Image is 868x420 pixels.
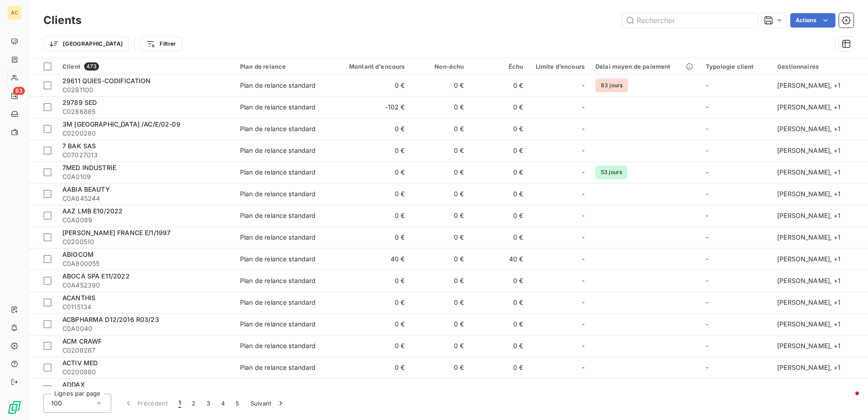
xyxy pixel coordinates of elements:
[469,118,528,140] td: 0 €
[777,233,863,242] div: [PERSON_NAME] , + 1
[62,324,229,333] span: C0A0040
[240,233,316,242] div: Plan de relance standard
[595,63,695,70] div: Délai moyen de paiement
[706,125,708,132] span: -
[777,81,863,90] div: [PERSON_NAME] , + 1
[336,63,405,70] div: Montant d'encours
[410,248,469,270] td: 0 €
[331,270,410,292] td: 0 €
[410,96,469,118] td: 0 €
[706,81,708,89] span: -
[582,124,585,133] span: -
[469,96,528,118] td: 0 €
[240,189,316,198] div: Plan de relance standard
[777,168,863,177] div: [PERSON_NAME] , + 1
[62,151,229,160] span: C07027013
[216,394,230,413] button: 4
[469,75,528,96] td: 0 €
[62,107,229,116] span: C0286885
[240,385,316,394] div: Plan de relance standard
[622,13,758,28] input: Rechercher
[582,276,585,285] span: -
[410,205,469,227] td: 0 €
[534,63,585,70] div: Limite d’encours
[706,146,708,154] span: -
[62,337,102,345] span: ACM CRAWF
[62,120,180,128] span: 3M [GEOGRAPHIC_DATA] /AC/E/02-09
[595,79,628,92] span: 83 jours
[62,216,229,225] span: C0A0089
[777,211,863,220] div: [PERSON_NAME] , + 1
[62,164,116,171] span: 7MED INDUSTRIE
[777,276,863,285] div: [PERSON_NAME] , + 1
[469,183,528,205] td: 0 €
[62,259,229,268] span: C0A800055
[706,168,708,176] span: -
[240,298,316,307] div: Plan de relance standard
[240,341,316,350] div: Plan de relance standard
[62,229,170,236] span: [PERSON_NAME] FRANCE E/1/1997
[240,103,316,112] div: Plan de relance standard
[331,378,410,400] td: 0 €
[582,168,585,177] span: -
[706,233,708,241] span: -
[410,270,469,292] td: 0 €
[186,394,201,413] button: 2
[706,212,708,219] span: -
[62,207,123,215] span: AAZ LMB E10/2022
[777,298,863,307] div: [PERSON_NAME] , + 1
[62,381,85,388] span: ADDAX
[331,292,410,313] td: 0 €
[706,320,708,328] span: -
[706,190,708,198] span: -
[7,5,22,20] div: AC
[777,255,863,264] div: [PERSON_NAME] , + 1
[331,248,410,270] td: 40 €
[331,140,410,161] td: 0 €
[837,389,859,411] iframe: Intercom live chat
[475,63,523,70] div: Échu
[331,227,410,248] td: 0 €
[777,385,863,394] div: [PERSON_NAME] , + 1
[230,394,245,413] button: 5
[62,272,130,280] span: ABOCA SPA E11/2022
[240,81,316,90] div: Plan de relance standard
[179,399,181,408] span: 1
[582,298,585,307] span: -
[469,140,528,161] td: 0 €
[62,63,80,70] span: Client
[240,363,316,372] div: Plan de relance standard
[469,357,528,378] td: 0 €
[240,124,316,133] div: Plan de relance standard
[410,118,469,140] td: 0 €
[582,255,585,264] span: -
[51,399,62,408] span: 100
[582,81,585,90] span: -
[43,37,129,51] button: [GEOGRAPHIC_DATA]
[469,335,528,357] td: 0 €
[62,194,229,203] span: C0A645244
[777,189,863,198] div: [PERSON_NAME] , + 1
[240,276,316,285] div: Plan de relance standard
[331,313,410,335] td: 0 €
[595,165,627,179] span: 53 jours
[240,63,325,70] div: Plan de relance
[706,63,766,70] div: Typologie client
[790,13,835,28] button: Actions
[62,142,96,150] span: 7 BAK SAS
[62,85,229,94] span: C0281100
[777,103,863,112] div: [PERSON_NAME] , + 1
[331,96,410,118] td: -102 €
[410,161,469,183] td: 0 €
[62,129,229,138] span: C0200280
[118,394,173,413] button: Précédent
[582,363,585,372] span: -
[62,346,229,355] span: C0208287
[777,363,863,372] div: [PERSON_NAME] , + 1
[173,394,186,413] button: 1
[13,87,25,95] span: 63
[777,320,863,329] div: [PERSON_NAME] , + 1
[331,161,410,183] td: 0 €
[469,270,528,292] td: 0 €
[410,357,469,378] td: 0 €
